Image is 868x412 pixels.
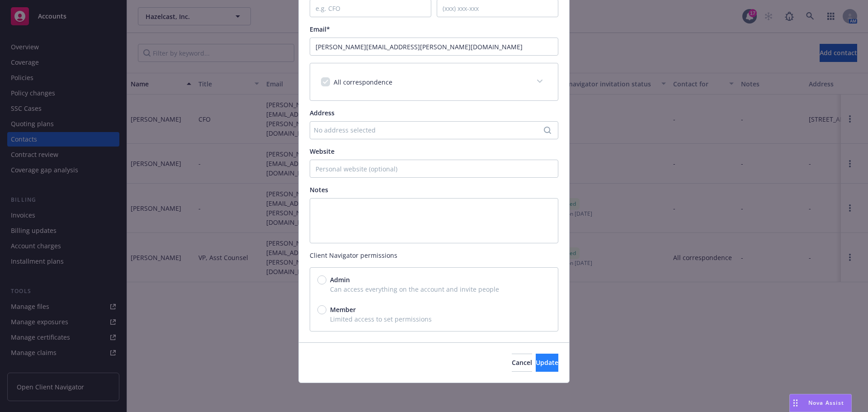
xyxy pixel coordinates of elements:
[317,314,551,324] span: Limited access to set permissions
[310,121,558,139] button: No address selected
[544,127,551,134] svg: Search
[310,109,335,117] span: Address
[310,160,558,178] input: Personal website (optional)
[310,147,335,156] span: Website
[317,275,326,284] input: Admin
[310,185,328,194] span: Notes
[317,284,551,294] span: Can access everything on the account and invite people
[310,25,330,33] span: Email*
[512,354,532,372] button: Cancel
[310,63,558,100] div: All correspondence
[536,354,558,372] button: Update
[808,399,844,407] span: Nova Assist
[310,38,558,56] input: example@email.com
[314,125,545,135] div: No address selected
[536,358,558,367] span: Update
[330,305,356,314] span: Member
[317,305,326,314] input: Member
[310,251,558,260] span: Client Navigator permissions
[512,358,532,367] span: Cancel
[789,394,852,412] button: Nova Assist
[330,275,350,284] span: Admin
[790,394,801,412] div: Drag to move
[334,78,392,86] span: All correspondence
